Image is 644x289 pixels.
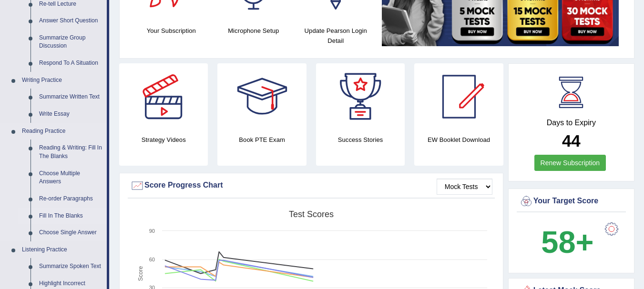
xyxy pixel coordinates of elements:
text: 60 [149,257,155,262]
h4: Microphone Setup [217,26,290,36]
h4: Book PTE Exam [217,135,306,145]
a: Answer Short Question [35,12,107,30]
h4: EW Booklet Download [414,135,503,145]
tspan: Score [137,266,144,281]
a: Summarize Group Discussion [35,30,107,55]
b: 44 [562,131,581,150]
div: Your Target Score [519,194,624,209]
h4: Days to Expiry [519,119,624,127]
h4: Your Subscription [135,26,208,36]
h4: Update Pearson Login Detail [299,26,372,46]
tspan: Test scores [289,209,334,219]
a: Summarize Written Text [35,89,107,106]
text: 90 [149,228,155,234]
a: Reading & Writing: Fill In The Blanks [35,140,107,165]
a: Choose Multiple Answers [35,165,107,190]
a: Renew Subscription [534,155,606,171]
div: Score Progress Chart [130,179,492,193]
h4: Strategy Videos [119,135,208,145]
a: Re-order Paragraphs [35,190,107,208]
a: Listening Practice [18,241,107,259]
b: 58+ [541,225,593,259]
a: Fill In The Blanks [35,208,107,225]
a: Reading Practice [18,123,107,140]
a: Respond To A Situation [35,55,107,72]
h4: Success Stories [316,135,405,145]
a: Write Essay [35,106,107,123]
a: Choose Single Answer [35,224,107,241]
a: Writing Practice [18,72,107,89]
a: Summarize Spoken Text [35,258,107,275]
